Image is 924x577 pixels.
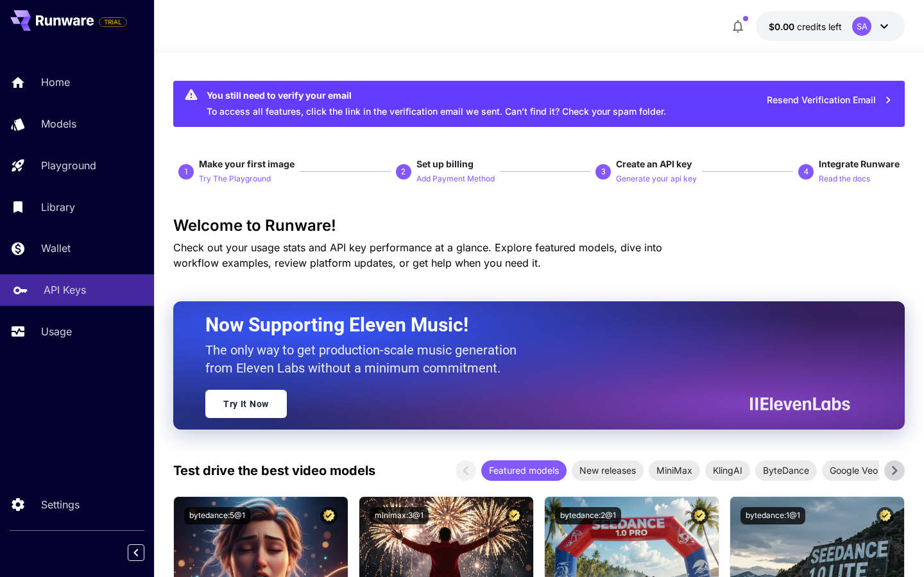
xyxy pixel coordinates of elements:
button: Certified Model – Vetted for best performance and includes a commercial license. [691,507,708,524]
p: 4 [804,166,809,178]
p: Home [41,74,70,90]
p: Generate your api key [616,173,697,185]
button: bytedance:2@1 [555,507,621,524]
p: 3 [601,166,606,178]
p: 1 [184,166,189,178]
div: KlingAI [705,460,750,481]
button: Certified Model – Vetted for best performance and includes a commercial license. [877,507,894,524]
p: Wallet [41,240,71,256]
div: To access all features, click the link in the verification email we sent. Can’t find it? Check yo... [207,85,666,123]
span: KlingAI [705,464,750,477]
span: Google Veo [822,464,886,477]
span: New releases [572,464,644,477]
p: Read the docs [819,173,870,185]
p: Try The Playground [199,173,271,185]
p: 2 [401,166,406,178]
div: You still need to verify your email [207,88,666,102]
p: Usage [41,324,72,339]
a: Try It Now [205,390,287,418]
div: Collapse sidebar [137,541,154,564]
p: Add Payment Method [416,173,495,185]
span: MiniMax [649,464,700,477]
div: Featured models [481,460,567,481]
button: Certified Model – Vetted for best performance and includes a commercial license. [506,507,523,524]
span: Integrate Runware [819,158,900,169]
p: Library [41,199,75,215]
span: $0.00 [769,21,797,32]
div: $0.00 [769,20,842,33]
button: Add Payment Method [416,171,495,186]
p: Settings [41,497,80,512]
h3: Welcome to Runware! [173,217,905,235]
p: Test drive the best video models [173,461,375,480]
p: Models [41,116,76,131]
button: Try The Playground [199,171,271,186]
button: bytedance:1@1 [740,507,805,524]
button: Certified Model – Vetted for best performance and includes a commercial license. [320,507,338,524]
span: Set up billing [416,158,474,169]
div: New releases [572,460,644,481]
button: Collapse sidebar [128,544,144,561]
div: MiniMax [649,460,700,481]
p: The only way to get production-scale music generation from Eleven Labs without a minimum commitment. [205,341,526,377]
span: Check out your usage stats and API key performance at a glance. Explore featured models, dive int... [173,241,662,269]
button: Generate your api key [616,171,697,186]
span: ByteDance [755,464,817,477]
button: minimax:3@1 [370,507,429,524]
div: SA [852,17,871,36]
span: Add your payment card to enable full platform functionality. [99,14,127,29]
span: TRIAL [99,17,126,27]
button: $0.00SA [756,12,905,41]
button: Resend Verification Email [760,87,900,113]
button: Read the docs [819,171,870,186]
button: bytedance:5@1 [184,507,250,524]
div: Google Veo [822,460,886,481]
span: Make your first image [199,158,295,169]
h2: Now Supporting Eleven Music! [205,313,841,337]
p: Playground [41,158,96,173]
span: Featured models [481,464,567,477]
div: ByteDance [755,460,817,481]
p: API Keys [44,282,86,297]
span: Create an API key [616,158,692,169]
span: credits left [797,21,842,32]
